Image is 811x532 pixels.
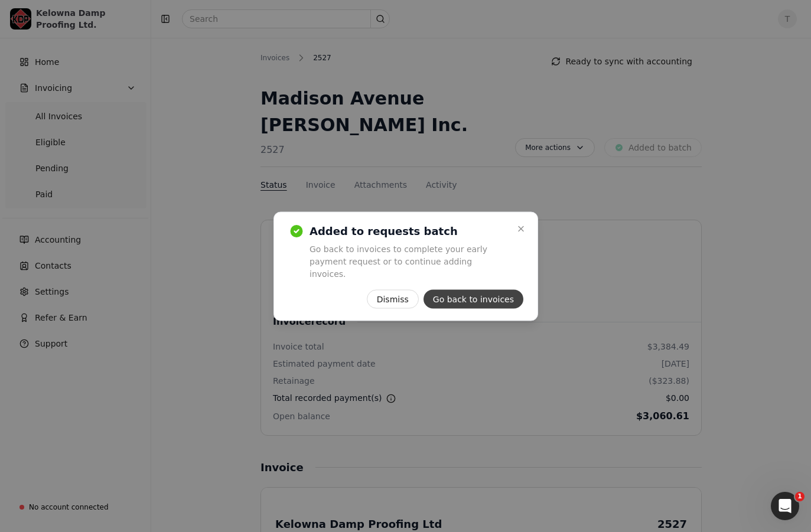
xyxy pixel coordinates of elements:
button: Dismiss [366,289,418,308]
span: 1 [795,492,805,501]
p: Go back to invoices to complete your early payment request or to continue adding invoices. [310,243,509,280]
iframe: Intercom live chat [771,492,799,520]
h2: Added to requests batch [310,224,509,238]
button: Go back to invoices [423,289,523,308]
